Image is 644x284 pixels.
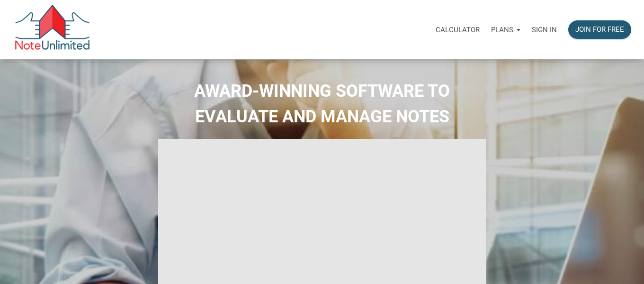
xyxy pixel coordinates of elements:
a: Plans [485,15,526,45]
a: Join for free [563,15,637,45]
h2: AWARD-WINNING SOFTWARE TO EVALUATE AND MANAGE NOTES [7,78,637,129]
button: Plans [485,16,526,44]
div: Join for free [575,24,624,35]
p: Sign in [532,26,557,34]
button: Join for free [568,20,631,39]
a: Sign in [526,15,563,45]
p: Calculator [436,26,480,34]
p: Plans [491,26,513,34]
a: Calculator [430,15,485,45]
